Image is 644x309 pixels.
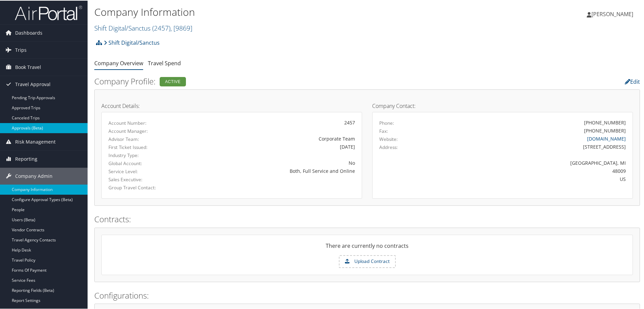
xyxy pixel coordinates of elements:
label: Address: [379,143,398,150]
div: Corporate Team [194,134,355,142]
label: Fax: [379,127,388,134]
a: [DOMAIN_NAME] [587,135,626,141]
span: [PERSON_NAME] [591,10,633,17]
h2: Contracts: [94,213,640,224]
span: Dashboards [15,24,42,41]
div: 2457 [194,118,355,125]
span: , [ 9869 ] [170,23,192,32]
a: Company Overview [94,59,143,66]
label: Account Number: [108,119,184,126]
div: 48009 [444,167,626,174]
div: US [444,175,626,182]
div: [GEOGRAPHIC_DATA], MI [444,159,626,166]
label: Account Manager: [108,127,184,134]
span: Reporting [15,150,37,167]
span: Book Travel [15,58,41,75]
div: There are currently no contracts [102,241,633,255]
label: Website: [379,135,398,142]
span: Trips [15,41,27,58]
a: [PERSON_NAME] [587,3,640,24]
a: Edit [625,77,640,85]
h1: Company Information [94,4,458,18]
span: Travel Approval [15,75,51,92]
label: Industry Type: [108,151,184,158]
h2: Company Profile: [94,75,455,86]
label: Upload Contract [340,255,395,267]
label: Phone: [379,119,394,126]
span: ( 2457 ) [152,23,170,32]
label: First Ticket Issued: [108,143,184,150]
span: Risk Management [15,133,56,150]
div: Active [160,76,186,86]
a: Travel Spend [148,59,181,66]
div: Both, Full Service and Online [194,167,355,174]
label: Sales Executive: [108,176,184,182]
label: Global Account: [108,159,184,166]
div: No [194,159,355,166]
div: [DATE] [194,143,355,150]
a: Shift Digital/Sanctus [104,35,160,49]
div: [STREET_ADDRESS] [444,143,626,150]
div: [PHONE_NUMBER] [584,126,626,133]
label: Service Level: [108,167,184,174]
span: Company Admin [15,167,53,184]
h2: Configurations: [94,289,640,301]
label: Group Travel Contact: [108,184,184,190]
label: Advisor Team: [108,135,184,142]
a: Shift Digital/Sanctus [94,23,192,32]
h4: Company Contact: [372,103,633,108]
div: [PHONE_NUMBER] [584,118,626,125]
img: airportal-logo.png [15,4,82,20]
h4: Account Details: [101,103,362,108]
